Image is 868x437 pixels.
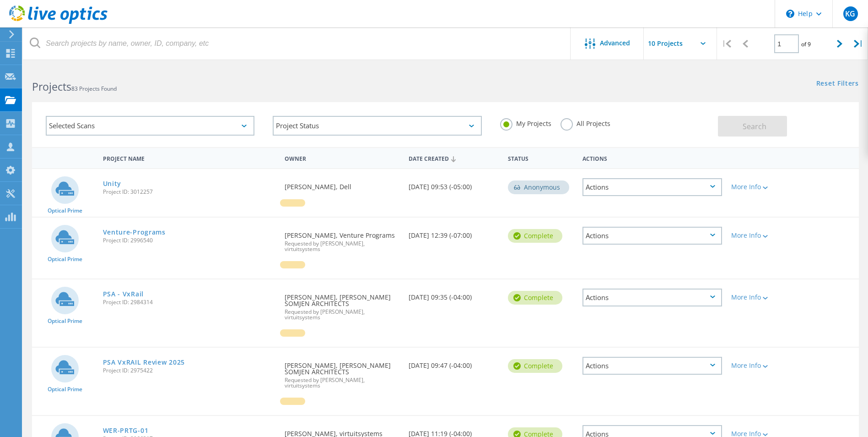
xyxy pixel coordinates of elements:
[718,116,787,137] button: Search
[103,229,166,235] a: Venture-Programs
[48,387,82,392] span: Optical Prime
[500,118,551,127] label: My Projects
[743,121,766,131] span: Search
[582,357,722,375] div: Actions
[46,116,254,136] div: Selected Scans
[731,362,788,369] div: More Info
[71,85,117,93] span: 83 Projects Found
[508,180,569,194] div: Anonymous
[103,180,122,187] a: Unity
[285,241,399,252] span: Requested by [PERSON_NAME], virtuitsystems
[280,279,404,329] div: [PERSON_NAME], [PERSON_NAME] SOMJEN ARCHITECTS
[48,318,82,324] span: Optical Prime
[816,80,859,88] a: Reset Filters
[404,169,503,199] div: [DATE] 09:53 (-05:00)
[103,427,149,434] a: WER-PRTG-01
[731,232,788,239] div: More Info
[103,368,276,373] span: Project ID: 2975422
[103,189,276,195] span: Project ID: 3012257
[600,40,630,46] span: Advanced
[285,309,399,320] span: Requested by [PERSON_NAME], virtuitsystems
[582,227,722,245] div: Actions
[280,169,404,199] div: [PERSON_NAME], Dell
[786,10,794,18] svg: \n
[717,27,736,60] div: |
[561,118,610,127] label: All Projects
[285,377,399,388] span: Requested by [PERSON_NAME], virtuitsystems
[582,289,722,306] div: Actions
[98,149,280,166] div: Project Name
[103,238,276,243] span: Project ID: 2996540
[48,257,82,262] span: Optical Prime
[731,294,788,300] div: More Info
[404,218,503,248] div: [DATE] 12:39 (-07:00)
[849,27,868,60] div: |
[280,218,404,261] div: [PERSON_NAME], Venture Programs
[103,300,276,305] span: Project ID: 2984314
[103,291,144,297] a: PSA - VxRail
[801,40,811,48] span: of 9
[404,149,503,167] div: Date Created
[731,431,788,437] div: More Info
[508,229,562,243] div: Complete
[508,359,562,373] div: Complete
[731,184,788,190] div: More Info
[508,291,562,305] div: Complete
[280,348,404,398] div: [PERSON_NAME], [PERSON_NAME] SOMJEN ARCHITECTS
[578,149,727,166] div: Actions
[103,359,185,366] a: PSA VxRAIL Review 2025
[9,19,108,26] a: Live Optics Dashboard
[48,208,82,213] span: Optical Prime
[845,10,855,17] span: KG
[404,279,503,310] div: [DATE] 09:35 (-04:00)
[23,27,571,60] input: Search projects by name, owner, ID, company, etc
[503,149,578,166] div: Status
[280,149,404,166] div: Owner
[32,79,71,94] b: Projects
[582,178,722,196] div: Actions
[404,348,503,378] div: [DATE] 09:47 (-04:00)
[273,116,481,136] div: Project Status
